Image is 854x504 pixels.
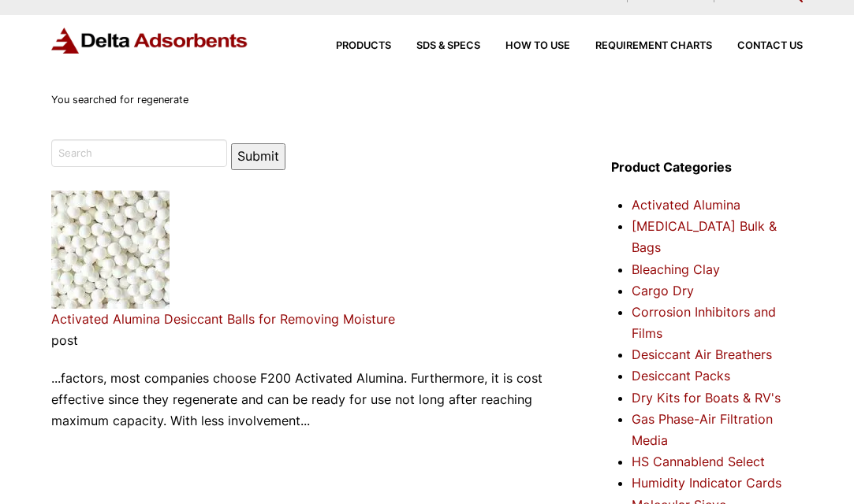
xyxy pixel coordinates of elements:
span: SDS & SPECS [416,41,480,51]
a: HS Cannablend Select [632,454,765,469]
a: Dry Kits for Boats & RV's [632,390,781,406]
span: Requirement Charts [595,41,712,51]
a: Products [311,41,391,51]
a: Cargo Dry [632,283,694,298]
a: How to Use [480,41,570,51]
a: Bleaching Clay [632,261,720,277]
a: Activated Alumina [632,197,740,213]
a: Gas Phase-Air Filtration Media [632,411,773,448]
button: Submit [231,143,285,169]
p: post [51,330,574,351]
a: Contact Us [712,41,803,51]
a: SDS & SPECS [391,41,480,51]
span: How to Use [505,41,570,51]
a: Desiccant Packs [632,368,730,384]
p: ...factors, most companies choose F200 Activated Alumina. Furthermore, it is cost effective since... [51,368,574,432]
span: Contact Us [737,41,803,51]
h4: Product Categories [611,157,803,178]
a: [MEDICAL_DATA] Bulk & Bags [632,218,777,255]
img: Activated Alumina [51,191,170,309]
a: Activated Alumina Desiccant Balls for Removing Moisture [51,311,395,327]
a: Requirement Charts [570,41,712,51]
input: Search [51,139,227,166]
a: Humidity Indicator Cards [632,475,781,491]
a: Desiccant Air Breathers [632,346,772,362]
span: You searched for regenerate [51,94,188,106]
img: Delta Adsorbents [51,28,248,54]
span: Products [336,41,391,51]
a: Corrosion Inhibitors and Films [632,304,776,341]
